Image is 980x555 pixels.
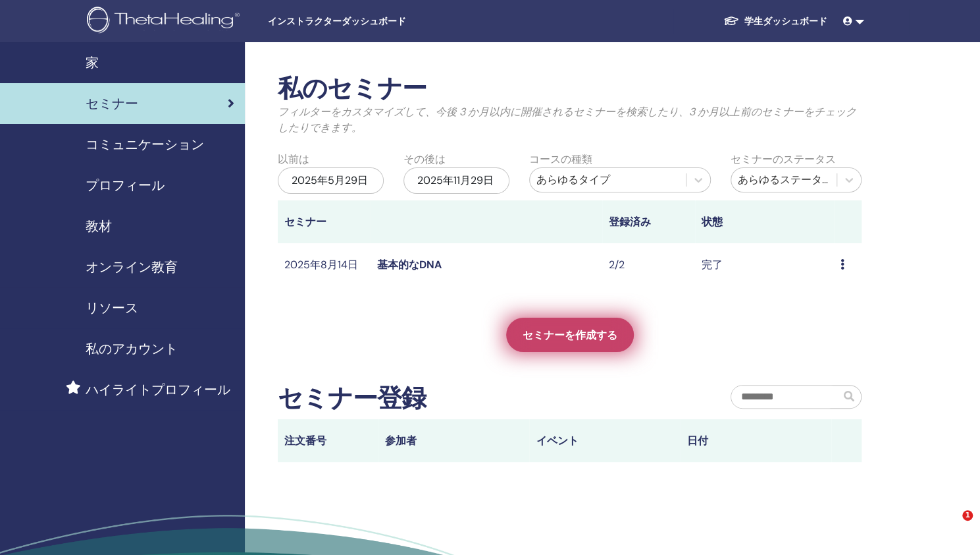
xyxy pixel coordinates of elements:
font: ハイライトプロフィール [86,381,230,398]
font: セミナー [284,215,326,229]
font: 私のアカウント [86,340,178,357]
font: 日付 [687,434,708,448]
font: リソース [86,299,138,316]
font: イベント [536,434,578,448]
font: 私のセミナー [278,72,426,105]
font: 2025年5月29日 [292,173,368,187]
iframe: Intercom live chat [935,510,967,542]
a: 学生ダッシュボード [713,9,838,34]
font: オンライン教育 [86,258,178,276]
font: セミナーを作成する [523,328,617,342]
font: コースの種類 [529,152,592,166]
font: フィルターをカスタマイズして、今後 3 か月以内に開催されるセミナーを検索したり、3 か月以上前のセミナーをチェックしたりできます。 [278,105,856,134]
font: あらゆるタイプ [536,173,610,187]
img: graduation-cap-white.svg [723,15,739,26]
font: 2/2 [609,258,625,272]
font: 学生ダッシュボード [744,15,827,27]
font: 注文番号 [284,434,326,448]
font: 登録済み [609,215,651,229]
font: あらゆるステータス [738,173,833,187]
font: インストラクターダッシュボード [268,16,406,26]
font: 以前は [278,152,309,166]
font: 教材 [86,218,112,235]
a: セミナーを作成する [506,318,634,352]
font: セミナー [86,95,138,112]
font: 家 [86,54,99,71]
img: logo.png [87,7,244,36]
font: コミュニケーション [86,136,204,153]
font: セミナーのステータス [731,152,836,166]
span: 1 [962,510,973,521]
font: プロフィール [86,177,165,194]
font: 2025年11月29日 [417,173,494,187]
font: 状態 [702,215,723,229]
font: セミナー登録 [278,382,426,415]
font: 完了 [702,258,723,272]
a: 基本的なDNA [377,258,442,272]
font: その後は [403,152,446,166]
font: 2025年8月14日 [284,258,358,272]
font: 参加者 [385,434,417,448]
